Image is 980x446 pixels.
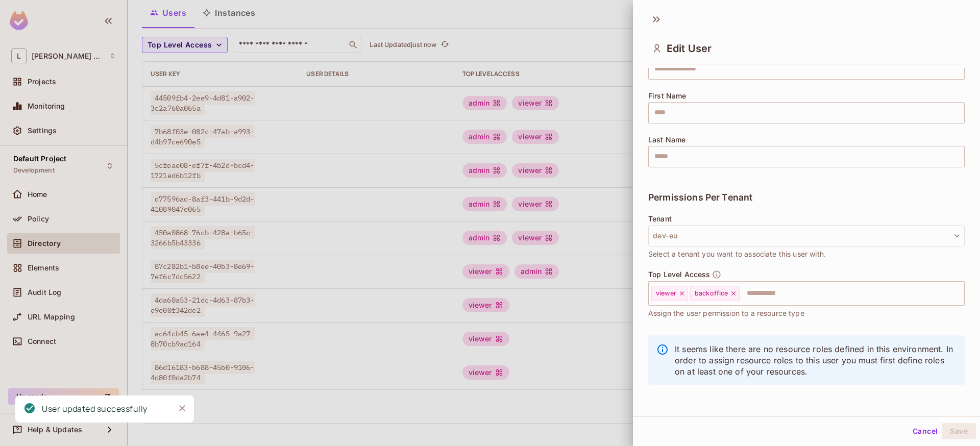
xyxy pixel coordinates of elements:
span: Permissions Per Tenant [648,192,752,203]
div: backoffice [690,286,740,301]
span: Select a tenant you want to associate this user with. [648,249,826,260]
button: Save [942,423,976,439]
span: Tenant [648,215,672,223]
div: viewer [651,286,688,301]
button: Close [175,401,190,416]
span: Edit User [667,42,712,55]
button: dev-eu [648,225,965,246]
button: Open [959,292,961,294]
span: backoffice [695,289,728,298]
span: viewer [656,289,676,298]
span: Assign the user permission to a resource type [648,308,804,319]
span: Top Level Access [648,270,710,279]
span: First Name [648,92,687,100]
span: Last Name [648,136,685,144]
p: It seems like there are no resource roles defined in this environment. In order to assign resourc... [675,343,957,377]
button: Cancel [909,423,942,439]
div: User updated successfully [42,403,148,415]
